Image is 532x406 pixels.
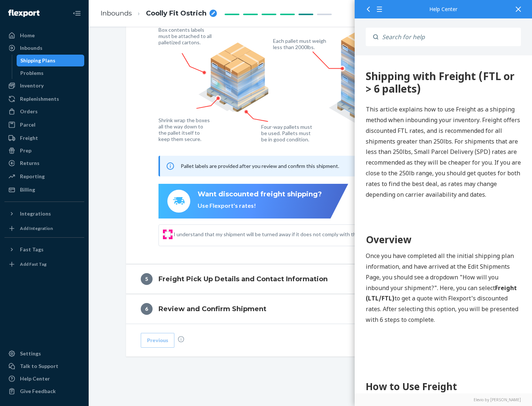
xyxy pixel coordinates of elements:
[158,304,266,314] h4: Review and Confirm Shipment
[4,223,84,234] a: Add Integration
[198,190,322,199] div: Want discounted freight shipping?
[141,303,153,315] div: 6
[146,9,207,18] span: Coolly Fit Ostrich
[20,261,47,267] div: Add Fast Tag
[165,231,171,237] input: I understand that my shipment will be turned away if it does not comply with the above guidelines.
[17,67,85,79] a: Problems
[174,231,457,238] span: I understand that my shipment will be turned away if it does not comply with the above guidelines.
[4,30,84,41] a: Home
[20,32,35,39] div: Home
[4,132,84,144] a: Freight
[100,9,132,17] a: Inbounds
[273,38,328,50] figcaption: Each pallet must weigh less than 2000lbs.
[141,273,153,285] div: 5
[20,375,50,382] div: Help Center
[4,348,84,359] a: Settings
[366,397,521,402] a: Elevio by [PERSON_NAME]
[126,294,495,324] button: 6Review and Confirm Shipment
[20,121,35,128] div: Parcel
[20,186,35,193] div: Billing
[11,324,166,338] h1: How to Use Freight
[11,49,166,144] p: This article explains how to use Freight as a shipping method when inbounding your inventory. Fre...
[69,6,84,21] button: Close Navigation
[20,350,41,357] div: Settings
[4,360,84,372] button: Talk to Support
[158,117,211,142] figcaption: Shrink wrap the boxes all the way down to the pallet itself to keep them secure.
[17,5,33,12] span: Chat
[4,171,84,182] a: Reporting
[11,177,166,192] h1: Overview
[11,346,166,359] h2: Step 1: Boxes and Labels
[17,55,85,66] a: Shipping Plans
[4,42,84,54] a: Inbounds
[4,184,84,196] a: Billing
[20,362,58,370] div: Talk to Support
[20,108,38,115] div: Orders
[126,264,495,294] button: 5Freight Pick Up Details and Contact Information
[198,202,322,210] div: Use Flexport's rates!
[20,173,45,180] div: Reporting
[95,3,223,24] ol: breadcrumbs
[20,134,38,142] div: Freight
[20,159,40,167] div: Returns
[4,385,84,397] button: Give Feedback
[20,95,59,103] div: Replenishments
[261,124,313,142] figcaption: Four-way pallets must be used. Pallets must be in good condition.
[378,28,521,46] input: Search
[4,208,84,220] button: Integrations
[4,373,84,385] a: Help Center
[8,10,40,17] img: Flexport logo
[20,147,31,154] div: Prep
[20,44,42,52] div: Inbounds
[20,69,44,77] div: Problems
[4,145,84,156] a: Prep
[4,258,84,270] a: Add Fast Tag
[20,210,51,217] div: Integrations
[366,7,521,12] div: Help Center
[158,27,214,45] figcaption: Box contents labels must be attached to all palletized cartons.
[4,80,84,92] a: Inventory
[141,333,174,348] button: Previous
[181,163,339,169] span: Pallet labels are provided after you review and confirm this shipment.
[11,15,166,39] div: 360 Shipping with Freight (FTL or > 6 pallets)
[4,119,84,131] a: Parcel
[20,82,44,89] div: Inventory
[4,157,84,169] a: Returns
[20,57,55,64] div: Shipping Plans
[4,244,84,255] button: Fast Tags
[11,195,166,270] p: Once you have completed all the initial shipping plan information, and have arrived at the Edit S...
[20,225,53,231] div: Add Integration
[20,388,56,395] div: Give Feedback
[158,274,328,284] h4: Freight Pick Up Details and Contact Information
[4,93,84,105] a: Replenishments
[20,246,44,253] div: Fast Tags
[4,106,84,117] a: Orders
